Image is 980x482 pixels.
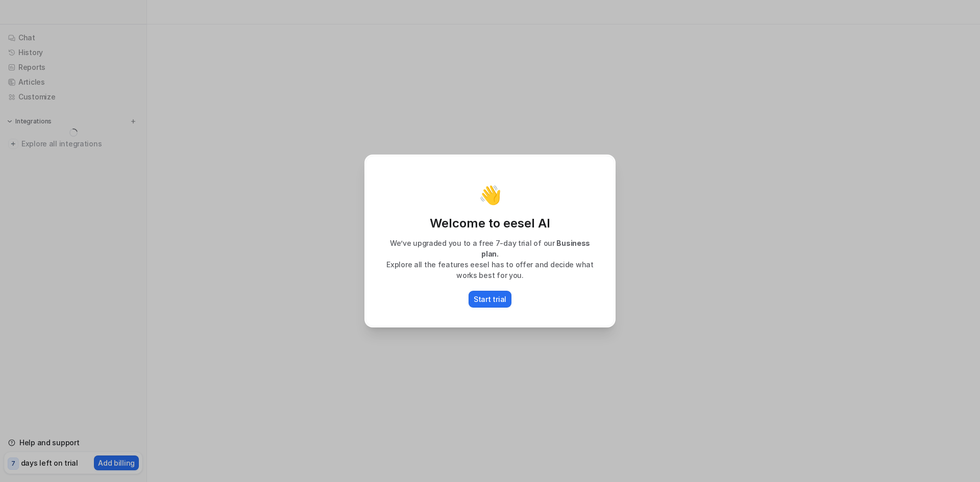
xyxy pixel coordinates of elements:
p: We’ve upgraded you to a free 7-day trial of our [376,238,604,259]
button: Start trial [469,291,511,308]
p: Explore all the features eesel has to offer and decide what works best for you. [376,259,604,281]
p: Welcome to eesel AI [376,215,604,232]
p: Start trial [474,294,506,305]
p: 👋 [479,185,502,205]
